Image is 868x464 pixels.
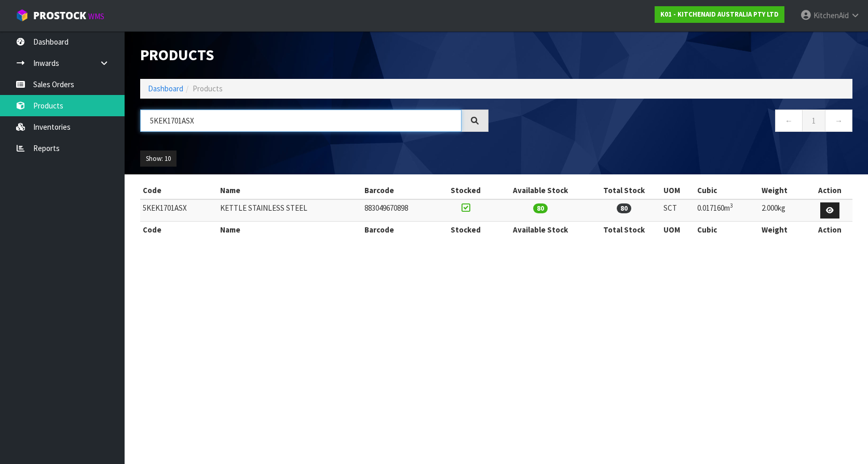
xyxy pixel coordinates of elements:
[88,11,104,21] small: WMS
[695,199,759,222] td: 0.017160m
[802,110,825,132] a: 1
[695,182,759,199] th: Cubic
[588,182,661,199] th: Total Stock
[438,182,493,199] th: Stocked
[661,199,695,222] td: SCT
[16,9,29,22] img: cube-alt.png
[438,222,493,238] th: Stocked
[140,151,177,167] button: Show: 10
[493,182,587,199] th: Available Stock
[813,10,849,20] span: KitchenAid
[218,199,362,222] td: KETTLE STAINLESS STEEL
[825,110,852,132] a: →
[661,182,695,199] th: UOM
[140,222,218,238] th: Code
[588,222,661,238] th: Total Stock
[33,9,86,22] span: ProStock
[140,199,218,222] td: 5KEK1701ASX
[695,222,759,238] th: Cubic
[148,84,183,93] a: Dashboard
[218,222,362,238] th: Name
[362,182,438,199] th: Barcode
[617,203,631,213] span: 80
[730,202,733,209] sup: 3
[775,110,803,132] a: ←
[493,222,587,238] th: Available Stock
[140,110,462,132] input: Search products
[362,199,438,222] td: 883049670898
[661,222,695,238] th: UOM
[808,182,852,199] th: Action
[362,222,438,238] th: Barcode
[218,182,362,199] th: Name
[759,182,808,199] th: Weight
[140,47,489,63] h1: Products
[759,222,808,238] th: Weight
[660,10,779,19] strong: K01 - KITCHENAID AUSTRALIA PTY LTD
[193,84,223,93] span: Products
[140,182,218,199] th: Code
[533,203,548,213] span: 80
[759,199,808,222] td: 2.000kg
[808,222,852,238] th: Action
[504,110,852,135] nav: Page navigation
